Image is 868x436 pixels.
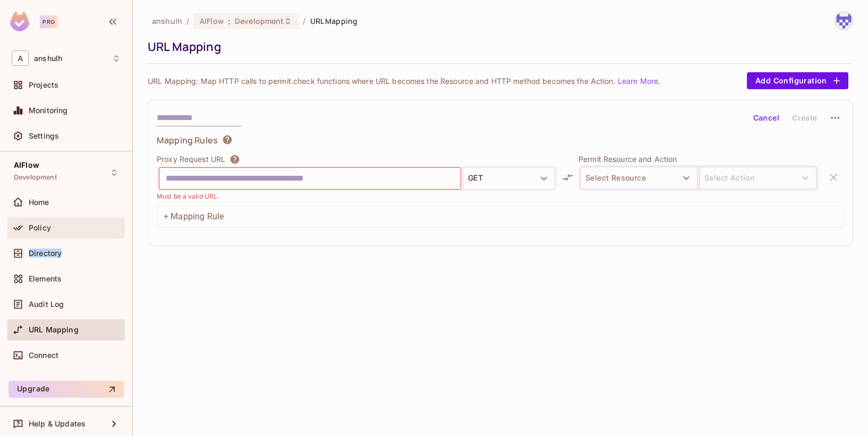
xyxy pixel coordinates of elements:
[10,12,29,31] img: SReyMgAAAABJRU5ErkJggg==
[310,16,358,26] span: URL Mapping
[157,154,225,165] p: Proxy Request URL
[12,50,29,66] span: A
[14,173,57,182] span: Development
[157,134,218,146] span: Mapping Rules
[29,249,62,258] span: Directory
[29,224,51,232] span: Policy
[29,326,79,334] span: URL Mapping
[235,16,284,26] span: Development
[29,300,64,309] span: Audit Log
[618,76,660,86] a: Learn More.
[749,109,784,126] button: Cancel
[700,167,816,189] span: select resource to select action
[8,381,124,398] button: Upgrade
[303,16,305,26] li: /
[578,154,819,164] p: Permit Resource and Action
[148,76,660,86] p: URL Mapping: Map HTTP calls to permit.check functions where URL becomes the Resource and HTTP met...
[29,106,68,115] span: Monitoring
[200,16,224,26] span: AIFlow
[148,39,848,55] div: URL Mapping
[186,16,189,26] li: /
[29,351,58,360] span: Connect
[227,17,231,25] span: :
[29,132,59,140] span: Settings
[34,54,62,63] span: Workspace: anshulh
[29,275,62,283] span: Elements
[152,16,182,26] span: the active workspace
[581,167,697,189] button: Select Resource
[157,191,219,201] p: Must be a valid URL.
[14,161,39,169] span: AIFlow
[700,167,816,189] button: Select Action
[747,72,848,89] button: Add Configuration
[40,15,57,28] div: Pro
[29,420,86,428] span: Help & Updates
[29,81,58,89] span: Projects
[463,167,555,190] button: GET
[835,12,853,30] img: anshulh.work@gmail.com
[788,109,822,126] button: Create
[157,206,844,228] div: + Mapping Rule
[29,198,49,207] span: Home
